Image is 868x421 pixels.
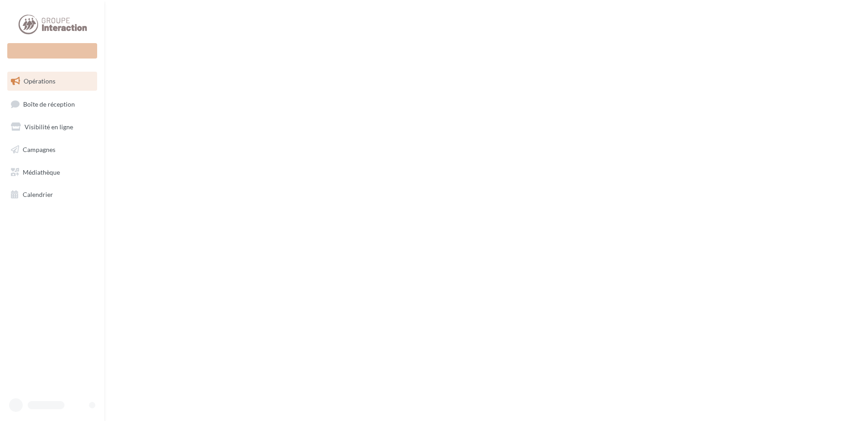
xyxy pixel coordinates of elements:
[5,117,99,137] a: Visibilité en ligne
[5,185,99,204] a: Calendrier
[23,146,55,153] span: Campagnes
[23,100,75,108] span: Boîte de réception
[24,77,55,85] span: Opérations
[5,94,99,114] a: Boîte de réception
[7,43,97,59] div: Nouvelle campagne
[5,163,99,182] a: Médiathèque
[5,72,99,91] a: Opérations
[23,191,53,198] span: Calendrier
[25,123,73,131] span: Visibilité en ligne
[23,168,60,176] span: Médiathèque
[5,140,99,159] a: Campagnes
